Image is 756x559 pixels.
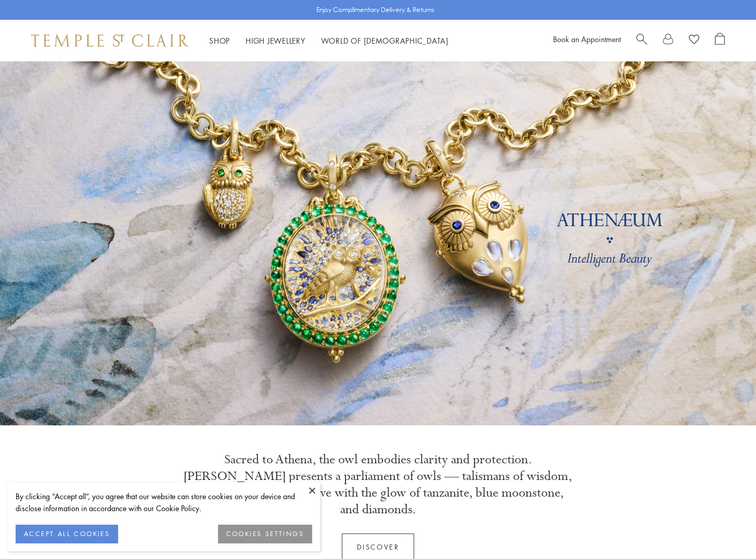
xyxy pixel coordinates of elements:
button: ACCEPT ALL COOKIES [16,525,118,543]
p: Enjoy Complimentary Delivery & Returns [316,5,434,15]
img: Temple St. Clair [31,34,188,47]
a: View Wishlist [689,33,699,48]
a: World of [DEMOGRAPHIC_DATA]World of [DEMOGRAPHIC_DATA] [321,35,449,46]
nav: Main navigation [209,34,449,47]
div: By clicking “Accept all”, you agree that our website can store cookies on your device and disclos... [16,490,312,514]
p: Sacred to Athena, the owl embodies clarity and protection. [PERSON_NAME] presents a parliament of... [183,451,573,518]
a: Search [636,33,647,48]
button: COOKIES SETTINGS [218,525,312,543]
iframe: Gorgias live chat messenger [704,510,746,549]
a: Book an Appointment [553,34,621,44]
a: High JewelleryHigh Jewellery [246,35,305,46]
a: Open Shopping Bag [715,33,725,48]
a: ShopShop [209,35,230,46]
